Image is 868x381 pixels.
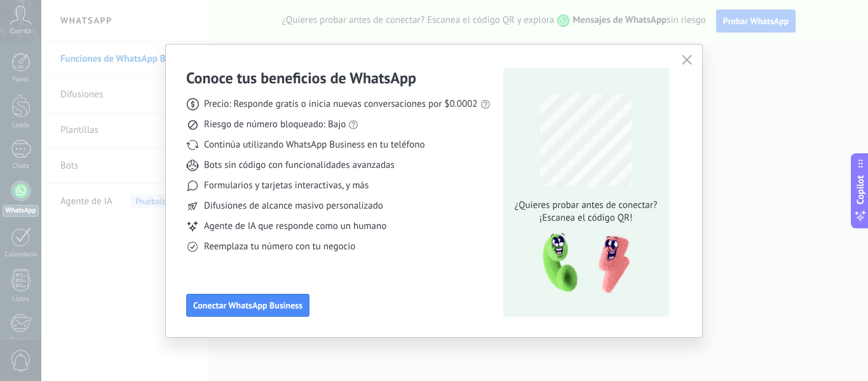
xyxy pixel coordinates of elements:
span: Copilot [854,175,867,204]
h3: Conoce tus beneficios de WhatsApp [186,68,416,88]
span: Formularios y tarjetas interactivas, y más [204,179,369,192]
span: ¡Escanea el código QR! [511,212,661,225]
span: Agente de IA que responde como un humano [204,220,386,233]
img: qr-pic-1x.png [532,230,632,298]
span: ¿Quieres probar antes de conectar? [511,199,661,212]
span: Bots sin código con funcionalidades avanzadas [204,159,395,172]
span: Reemplaza tu número con tu negocio [204,240,355,253]
span: Difusiones de alcance masivo personalizado [204,200,383,212]
span: Conectar WhatsApp Business [193,301,302,310]
span: Riesgo de número bloqueado: Bajo [204,118,346,131]
button: Conectar WhatsApp Business [186,294,309,317]
span: Precio: Responde gratis o inicia nuevas conversaciones por $0.0002 [204,98,478,111]
span: Continúa utilizando WhatsApp Business en tu teléfono [204,139,424,151]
